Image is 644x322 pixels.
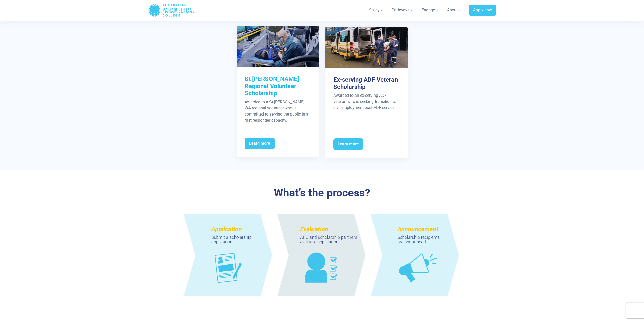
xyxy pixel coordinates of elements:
[174,186,470,199] h3: What’s the process?
[469,5,496,16] a: Apply now
[148,2,195,18] a: Australian Paramedical College
[419,3,442,17] a: Engage
[333,92,400,111] p: Awarded to an ex-serving ADF veteran who is seeking transition to civil employment post-ADF service.
[245,75,311,97] h3: St [PERSON_NAME] Regional Volunteer Scholarship
[333,138,363,150] span: Learn more
[333,76,400,91] h3: Ex-serving ADF Veteran Scholarship
[366,3,387,17] a: Study
[245,99,311,123] p: Awarded to a St [PERSON_NAME] WA regional volunteer who is committed to serving the public in a f...
[389,3,417,17] a: Pathways
[245,138,275,149] span: Learn more
[237,26,319,157] a: St [PERSON_NAME] Regional Volunteer Scholarship Awarded to a St [PERSON_NAME] WA regional volunte...
[237,26,319,67] img: St John Scholarship
[174,201,470,309] img: 7d8f04f6ecfee6fb402576503e50ad76.png
[325,27,408,68] img: Ex-serving ADF Veteran Scholarship
[325,27,408,158] a: Ex-serving ADF Veteran Scholarship Awarded to an ex-serving ADF veteran who is seeking transition...
[444,3,465,17] a: About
